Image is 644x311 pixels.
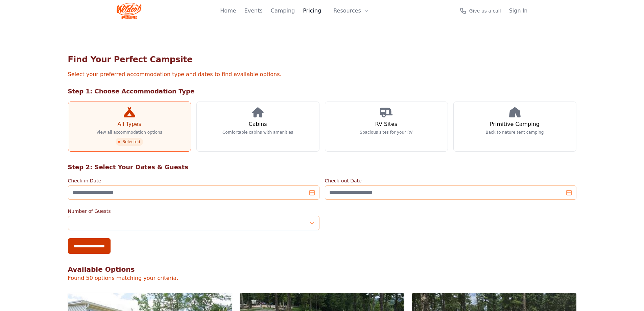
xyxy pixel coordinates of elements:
a: Camping [271,7,295,15]
p: Found 50 options matching your criteria. [68,274,576,282]
h3: Cabins [248,120,267,128]
span: Give us a call [469,7,501,14]
a: All Types View all accommodation options Selected [68,102,191,152]
h2: Step 2: Select Your Dates & Guests [68,162,576,172]
h3: Primitive Camping [490,120,540,128]
img: Wildcat Logo [117,3,142,19]
p: Spacious sites for your RV [360,130,412,135]
label: Check-in Date [68,177,319,184]
p: Comfortable cabins with amenities [222,130,293,135]
a: RV Sites Spacious sites for your RV [325,102,448,152]
label: Number of Guests [68,208,319,215]
a: Events [244,7,263,15]
h2: Step 1: Choose Accommodation Type [68,87,576,96]
a: Cabins Comfortable cabins with amenities [196,102,319,152]
h3: All Types [117,120,141,128]
span: Selected [116,138,143,146]
label: Check-out Date [325,177,576,184]
a: Sign In [509,7,528,15]
h3: RV Sites [375,120,397,128]
p: View all accommodation options [96,130,162,135]
a: Home [220,7,236,15]
p: Select your preferred accommodation type and dates to find available options. [68,70,576,79]
a: Give us a call [460,7,501,14]
a: Primitive Camping Back to nature tent camping [453,102,576,152]
button: Resources [329,4,373,18]
a: Pricing [303,7,321,15]
p: Back to nature tent camping [486,130,544,135]
h2: Available Options [68,265,576,274]
h1: Find Your Perfect Campsite [68,54,576,65]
